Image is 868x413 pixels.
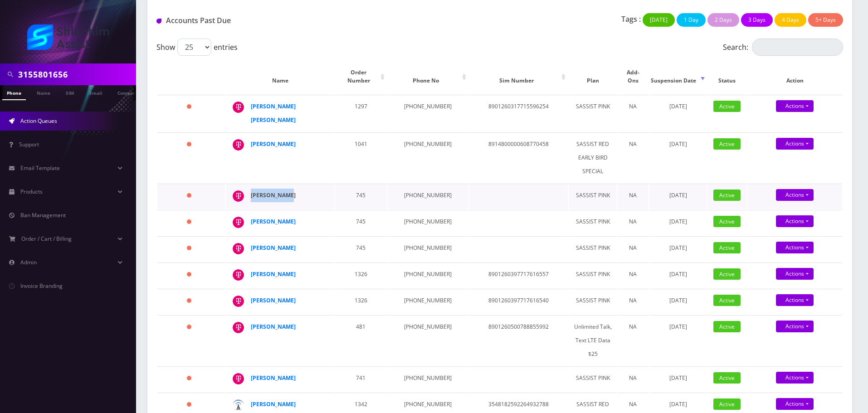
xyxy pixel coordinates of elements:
td: 1326 [335,289,387,314]
td: SASSIST RED EARLY BIRD SPECIAL [569,132,616,183]
a: Actions [776,215,814,227]
td: 8901260317715596254 [469,95,568,131]
span: Order / Cart / Billing [21,235,72,243]
th: Name [226,59,334,94]
a: Actions [776,189,814,201]
div: NA [622,189,644,202]
th: Add-Ons [618,59,649,94]
img: Shluchim Assist [27,24,109,50]
div: NA [622,267,644,281]
div: NA [622,241,644,255]
td: SASSIST PINK [569,95,616,131]
td: [PHONE_NUMBER] [388,184,468,209]
td: Unlimited Talk, Text LTE Data $25 [569,315,616,365]
span: Active [713,101,741,112]
p: Tags : [621,14,641,24]
td: [PHONE_NUMBER] [388,262,468,288]
a: Actions [776,268,814,280]
img: Accounts Past Due [156,19,161,24]
span: Active [713,268,741,280]
a: SIM [61,85,78,99]
div: NA [622,398,644,411]
span: Active [713,138,741,150]
label: Search: [723,39,843,56]
td: [DATE] [649,366,707,392]
span: Active [713,216,741,227]
td: SASSIST PINK [569,289,616,314]
span: Invoice Branding [20,282,63,290]
a: [PERSON_NAME] [251,374,296,382]
td: 745 [335,210,387,235]
span: Active [713,295,741,306]
strong: [PERSON_NAME] [251,270,296,278]
strong: [PERSON_NAME] [251,400,296,408]
a: [PERSON_NAME] [251,296,296,304]
a: Actions [776,321,814,332]
input: Search in Company [18,66,134,83]
td: [DATE] [649,184,707,209]
span: Active [713,372,741,384]
td: [PHONE_NUMBER] [388,236,468,262]
span: Active [713,242,741,253]
a: Actions [776,398,814,410]
td: SASSIST PINK [569,366,616,392]
span: Products [20,188,43,195]
td: [PHONE_NUMBER] [388,289,468,314]
button: 1 Day [677,13,706,27]
td: [DATE] [649,132,707,183]
th: Order Number: activate to sort column ascending [335,59,387,94]
h1: Accounts Past Due [156,16,376,25]
td: 8901260500788855992 [469,315,568,365]
td: [DATE] [649,210,707,235]
span: Support [19,141,39,148]
a: Name [32,85,55,99]
a: Actions [776,294,814,306]
span: Active [713,321,741,332]
td: 1041 [335,132,387,183]
span: Action Queues [20,117,57,125]
button: 5+ Days [808,13,843,27]
td: [PHONE_NUMBER] [388,366,468,392]
td: 8901260397717616540 [469,289,568,314]
a: [PERSON_NAME] [251,323,296,330]
td: SASSIST PINK [569,236,616,262]
td: SASSIST PINK [569,210,616,235]
button: 2 Days [707,13,739,27]
td: 481 [335,315,387,365]
td: [PHONE_NUMBER] [388,315,468,365]
td: [DATE] [649,315,707,365]
strong: [PERSON_NAME] [251,140,296,148]
td: SASSIST PINK [569,184,616,209]
a: Actions [776,100,814,112]
td: 1326 [335,262,387,288]
div: NA [622,137,644,151]
div: NA [622,215,644,228]
th: Action [747,59,842,94]
th: Phone No: activate to sort column ascending [388,59,468,94]
select: Showentries [177,39,211,56]
div: NA [622,371,644,385]
th: Suspension Date [649,59,707,94]
td: 8901260397717616557 [469,262,568,288]
strong: [PERSON_NAME] [PERSON_NAME] [251,102,296,124]
td: [PHONE_NUMBER] [388,132,468,183]
td: 741 [335,366,387,392]
input: Search: [752,39,843,56]
a: Phone [2,85,26,100]
td: [PHONE_NUMBER] [388,95,468,131]
span: Email Template [20,164,60,172]
span: Admin [20,258,37,266]
button: 4 Days [775,13,806,27]
button: [DATE] [643,13,675,27]
td: 745 [335,184,387,209]
a: [PERSON_NAME] [251,244,296,252]
a: [PERSON_NAME] [251,218,296,225]
td: [PHONE_NUMBER] [388,210,468,235]
a: Actions [776,372,814,384]
a: [PERSON_NAME] [251,191,296,199]
td: 1297 [335,95,387,131]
